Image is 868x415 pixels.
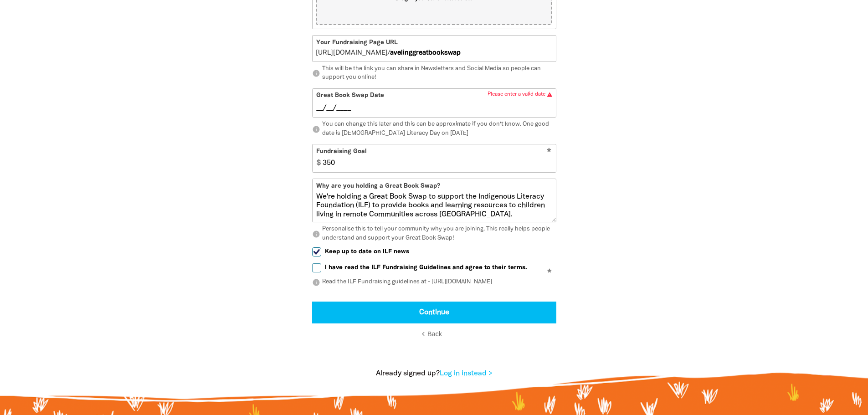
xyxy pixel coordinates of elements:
input: Great Book Swap Date DD/MM/YYYY [316,103,552,113]
i: info [312,125,320,133]
p: You can change this later and this can be approximate if you don't know. One good date is [DEMOGR... [312,120,556,138]
i: Required [547,269,552,277]
a: Log in instead > [440,370,493,377]
button: chevron_leftBack [423,330,445,339]
button: Continue [312,302,556,323]
span: Back [427,330,442,338]
i: info [312,69,320,77]
i: info [312,230,320,238]
span: / [313,36,390,61]
span: I have read the ILF Fundraising Guidelines and agree to their terms. [325,263,527,272]
span: Keep up to date on ILF news [325,247,409,256]
div: go.greatbookswap.org.au/avelinggreatbookswap [313,36,556,61]
input: eg. 350 [318,144,555,172]
i: info [312,278,320,287]
p: Read the ILF Fundraising guidelines at - [URL][DOMAIN_NAME] [312,278,556,287]
input: Keep up to date on ILF news [312,247,321,256]
span: [DOMAIN_NAME][URL] [316,48,388,58]
span: $ [313,144,321,172]
p: This will be the link you can share in Newsletters and Social Media so people can support you onl... [312,65,556,82]
p: Personalise this to tell your community why you are joining. This really helps people understand ... [312,225,556,243]
i: chevron_left [419,330,427,338]
p: Already signed up? [298,368,571,379]
textarea: We're holding a Great Book Swap to support the Indigenous Literacy Foundation (ILF) to provide bo... [313,193,556,222]
input: I have read the ILF Fundraising Guidelines and agree to their terms. [312,263,321,272]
